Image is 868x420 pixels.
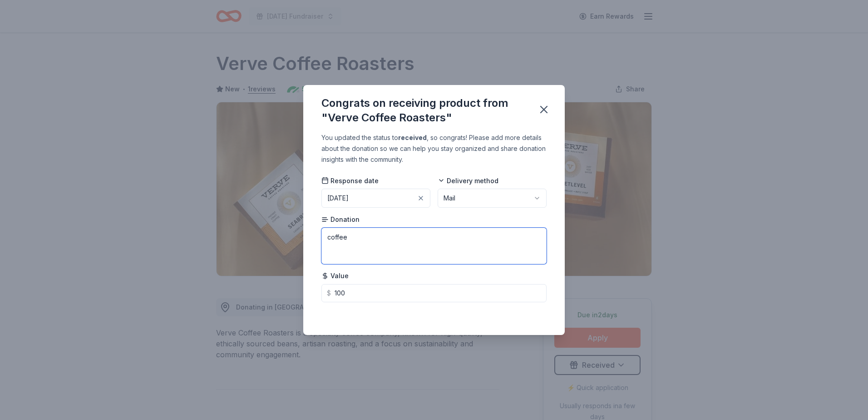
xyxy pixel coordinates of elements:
span: Value [321,271,349,280]
div: [DATE] [327,193,349,204]
div: Congrats on receiving product from "Verve Coffee Roasters" [321,96,527,125]
span: Delivery method [438,176,498,185]
span: Response date [321,176,379,185]
textarea: coffee [321,228,547,264]
span: Donation [321,215,360,224]
div: You updated the status to , so congrats! Please add more details about the donation so we can hel... [321,132,547,165]
b: received [398,134,427,141]
button: [DATE] [321,189,430,208]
